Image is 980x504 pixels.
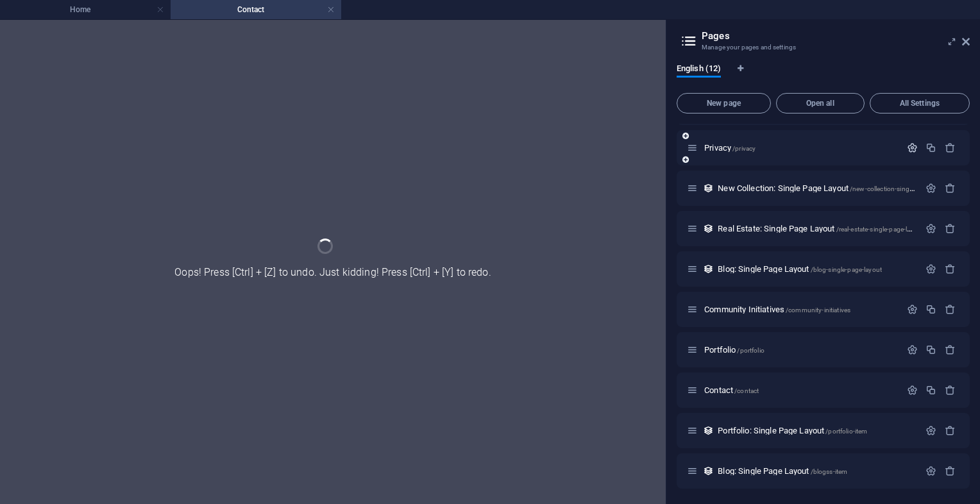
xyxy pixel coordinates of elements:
[945,304,956,315] div: Remove
[925,142,936,153] div: Duplicate
[700,305,900,314] div: Community Initiatives/community-initiatives
[703,425,714,436] div: This layout is used as a template for all items (e.g. a blog post) of this collection. The conten...
[925,223,936,234] div: Settings
[702,30,970,42] h2: Pages
[945,264,956,274] div: Remove
[907,344,918,355] div: Settings
[714,224,919,233] div: Real Estate: Single Page Layout/real-estate-single-page-layout
[811,266,882,273] span: /blog-single-page-layout
[907,304,918,315] div: Settings
[171,3,341,17] h4: Contact
[925,425,936,436] div: Settings
[925,344,936,355] div: Duplicate
[714,184,919,192] div: New Collection: Single Page Layout/new-collection-single-page-layout
[700,346,900,354] div: Portfolio/portfolio
[732,145,756,152] span: /privacy
[682,99,765,107] span: New page
[836,226,924,233] span: /real-estate-single-page-layout
[782,99,859,107] span: Open all
[945,223,956,234] div: Remove
[703,466,714,476] div: This layout is used as a template for all items (e.g. a blog post) of this collection. The conten...
[870,93,970,113] button: All Settings
[925,183,936,194] div: Settings
[714,265,919,273] div: Blog: Single Page Layout/blog-single-page-layout
[703,183,714,194] div: This layout is used as a template for all items (e.g. a blog post) of this collection. The conten...
[925,466,936,476] div: Settings
[945,344,956,355] div: Remove
[907,385,918,396] div: Settings
[677,63,970,88] div: Language Tabs
[945,466,956,476] div: Remove
[677,93,771,113] button: New page
[875,99,964,107] span: All Settings
[850,185,950,192] span: /new-collection-single-page-layout
[925,304,936,315] div: Duplicate
[700,144,900,152] div: Privacy/privacy
[945,385,956,396] div: Remove
[734,387,759,394] span: /contact
[776,93,865,113] button: Open all
[786,307,850,314] span: /community-initiatives
[714,426,919,435] div: Portfolio: Single Page Layout/portfolio-item
[703,223,714,234] div: This layout is used as a template for all items (e.g. a blog post) of this collection. The conten...
[704,345,765,355] span: Portfolio
[925,264,936,274] div: Settings
[737,347,764,354] span: /portfolio
[700,386,900,394] div: Contact/contact
[945,425,956,436] div: Remove
[714,467,919,475] div: Blog: Single Page Layout/blogss-item
[811,468,848,475] span: /blogss-item
[718,183,950,193] span: New Collection: Single Page Layout
[704,305,850,314] span: Click to open page
[825,428,867,435] span: /portfolio-item
[718,224,924,233] span: Real Estate: Single Page Layout
[945,142,956,153] div: Remove
[704,143,756,153] span: Click to open page
[718,426,867,435] span: Click to open page
[945,183,956,194] div: Remove
[702,42,944,53] h3: Manage your pages and settings
[925,385,936,396] div: Duplicate
[718,466,847,476] span: Click to open page
[677,61,721,79] span: English (12)
[718,264,882,274] span: Blog: Single Page Layout
[704,385,759,395] span: Contact
[703,264,714,274] div: This layout is used as a template for all items (e.g. a blog post) of this collection. The conten...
